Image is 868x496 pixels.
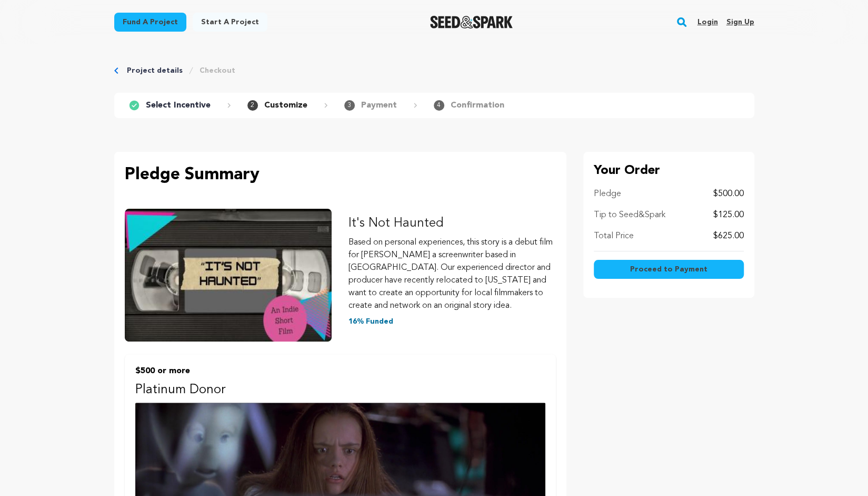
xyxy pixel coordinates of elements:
[361,99,397,112] p: Payment
[114,65,754,76] div: Breadcrumb
[713,188,744,200] p: $500.00
[348,316,556,327] p: 16% Funded
[264,99,307,112] p: Customize
[430,16,513,28] a: Seed&Spark Homepage
[594,162,744,179] p: Your Order
[594,209,665,221] p: Tip to Seed&Spark
[125,162,556,188] p: Pledge Summary
[713,209,744,221] p: $125.00
[594,260,744,279] button: Proceed to Payment
[726,14,754,31] a: Sign up
[344,100,355,111] span: 3
[146,99,211,112] p: Select Incentive
[451,99,504,112] p: Confirmation
[630,264,707,275] span: Proceed to Payment
[199,65,235,76] a: Checkout
[135,382,545,398] p: Platinum Donor
[430,16,513,28] img: Seed&Spark Logo Dark Mode
[594,188,621,200] p: Pledge
[594,230,634,242] p: Total Price
[697,14,717,31] a: Login
[247,100,258,111] span: 2
[127,65,183,76] a: Project details
[125,209,332,342] img: It's Not Haunted image
[348,215,556,232] p: It's Not Haunted
[193,13,267,32] a: Start a project
[114,13,186,32] a: Fund a project
[713,230,744,242] p: $625.00
[135,365,545,377] p: $500 or more
[434,100,444,111] span: 4
[348,236,556,312] p: Based on personal experiences, this story is a debut film for [PERSON_NAME] a screenwriter based ...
